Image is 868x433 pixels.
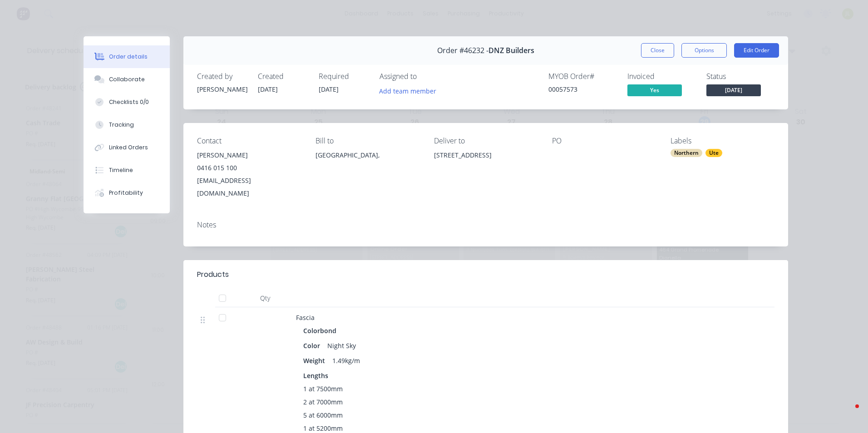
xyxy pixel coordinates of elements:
div: Labels [671,137,774,145]
span: 1 at 5200mm [303,423,343,433]
span: 5 at 6000mm [303,410,343,420]
div: [STREET_ADDRESS] [434,149,538,178]
div: Weight [303,354,329,367]
div: Status [706,72,774,81]
div: Invoiced [627,72,695,81]
div: Timeline [109,166,133,174]
div: Order details [109,53,148,61]
button: Linked Orders [84,136,170,159]
div: MYOB Order # [548,72,616,81]
button: Options [681,43,727,58]
div: Color [303,339,324,352]
div: Bill to [316,137,419,145]
div: Deliver to [434,137,538,145]
div: Tracking [109,121,134,129]
span: DNZ Builders [488,46,534,55]
div: Assigned to [380,72,470,81]
div: [STREET_ADDRESS] [434,149,538,162]
span: [DATE] [258,85,278,93]
div: Notes [197,221,774,229]
span: [DATE] [319,85,339,93]
div: Checklists 0/0 [109,98,149,106]
div: Required [319,72,369,81]
span: [DATE] [706,84,761,96]
button: Profitability [84,182,170,204]
button: Tracking [84,113,170,136]
div: [GEOGRAPHIC_DATA], [316,149,419,178]
span: Lengths [303,371,328,380]
button: Checklists 0/0 [84,91,170,113]
div: 00057573 [548,84,616,94]
button: Order details [84,45,170,68]
div: PO [552,137,656,145]
span: 1 at 7500mm [303,384,343,394]
div: 1.49kg/m [329,354,364,367]
div: Linked Orders [109,143,148,152]
div: Created [258,72,308,81]
div: Ute [705,149,722,157]
div: Created by [197,72,247,81]
span: Order #46232 - [437,46,488,55]
button: Edit Order [734,43,779,58]
button: [DATE] [706,84,761,98]
div: [GEOGRAPHIC_DATA], [316,149,419,162]
iframe: Intercom live chat [837,402,859,424]
div: 0416 015 100 [197,162,301,174]
div: [EMAIL_ADDRESS][DOMAIN_NAME] [197,174,301,200]
div: [PERSON_NAME] [197,149,301,162]
div: Products [197,269,229,280]
button: Close [641,43,674,58]
button: Add team member [375,84,441,97]
div: Qty [238,289,292,307]
span: Yes [627,84,682,96]
div: [PERSON_NAME] [197,84,247,94]
div: Contact [197,137,301,145]
div: Northern [671,149,702,157]
span: 2 at 7000mm [303,397,343,407]
div: Profitability [109,189,143,197]
div: [PERSON_NAME]0416 015 100[EMAIL_ADDRESS][DOMAIN_NAME] [197,149,301,200]
div: Collaborate [109,75,145,84]
button: Add team member [380,84,441,97]
div: Night Sky [324,339,360,352]
div: Colorbond [303,324,340,337]
button: Timeline [84,159,170,182]
span: Fascia [296,313,315,322]
button: Collaborate [84,68,170,91]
